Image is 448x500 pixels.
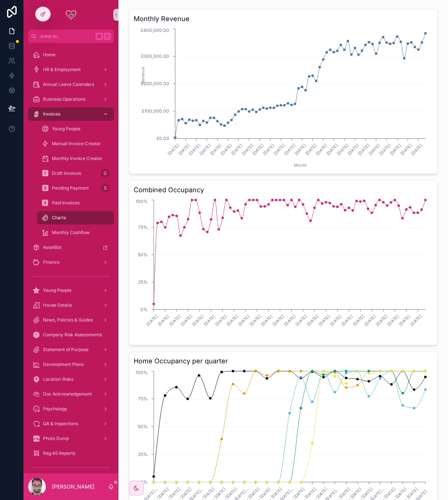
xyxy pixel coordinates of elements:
span: News, Policies & Guides [43,317,93,323]
tspan: £0.00 [157,136,169,141]
text: [DATE] [260,314,274,327]
text: [DATE] [209,143,223,156]
text: [DATE] [336,143,349,156]
text: [DATE] [198,143,212,156]
text: [DATE] [251,143,265,156]
span: Charts [52,215,66,221]
a: News, Policies & Guides [28,313,114,327]
a: Manual Invoice Creator [37,137,114,150]
div: scrollable content [24,43,118,473]
a: Company Risk Assessments [28,328,114,341]
span: Monthly Invoice Creator [52,156,103,161]
text: [DATE] [249,314,262,327]
text: [DATE] [341,314,354,327]
a: Home [28,48,114,61]
text: [DATE] [237,314,251,327]
span: Business Operations [43,96,86,102]
a: Development Plans [28,358,114,371]
text: [DATE] [352,314,365,327]
a: Photo Dump [28,432,114,445]
text: [DATE] [188,143,201,156]
text: [DATE] [389,143,402,156]
span: Photo Dump [43,436,69,441]
span: Annual Leave Calendars [43,81,94,87]
tspan: £300,000.00 [141,53,169,59]
span: QA & Inspections [43,421,78,427]
a: HR & Employment [28,63,114,76]
a: Charts [37,211,114,224]
div: 0 [101,169,110,178]
a: Draft Invoices0 [37,167,114,180]
div: 5 [101,184,110,193]
div: chart [134,27,433,169]
a: Monthly Invoice Creator [37,152,114,165]
span: Reg 45 Reports [43,450,75,456]
span: Draft Invoices [52,170,81,176]
a: Young People [28,284,114,297]
a: House Details [28,299,114,312]
text: [DATE] [399,143,413,156]
tspan: 100% [136,370,148,375]
a: Annual Leave Calendars [28,78,114,91]
text: [DATE] [203,314,216,327]
text: [DATE] [283,143,297,156]
tspan: 25% [138,279,148,285]
a: Pending Payment5 [37,181,114,195]
tspan: £100,000.00 [142,108,169,114]
tspan: 50% [138,252,148,257]
span: Statement of Purpose [43,347,88,353]
span: Development Plans [43,361,84,367]
text: [DATE] [364,314,377,327]
a: Psychology [28,402,114,416]
span: Young People [43,287,71,293]
a: Monthly Cashflow [37,226,114,239]
text: [DATE] [304,143,318,156]
text: [DATE] [214,314,228,327]
text: [DATE] [347,143,360,156]
text: [DATE] [168,314,182,327]
text: [DATE] [167,143,180,156]
tspan: 50% [138,424,148,429]
a: AssetBot [28,241,114,254]
p: [PERSON_NAME] [52,483,94,490]
tspan: Revenue [140,67,146,84]
span: Invoices [43,111,60,117]
span: Psychology [43,406,67,412]
text: [DATE] [409,314,423,327]
a: Young People [37,122,114,136]
a: Finance [28,256,114,269]
tspan: 100% [136,199,148,204]
text: [DATE] [283,314,297,327]
text: [DATE] [375,314,388,327]
span: AssetBot [43,244,61,250]
text: [DATE] [146,314,159,327]
text: [DATE] [325,143,339,156]
span: HR & Employment [43,67,81,73]
span: Company Risk Assessments [43,332,102,338]
text: [DATE] [368,143,381,156]
span: Finance [43,259,60,265]
a: Business Operations [28,93,114,106]
tspan: 25% [138,451,148,457]
a: Reg 45 Reports [28,447,114,460]
img: App logo [65,9,77,21]
div: chart [134,198,433,340]
h3: Home Occupancy per quarter [134,356,433,366]
text: [DATE] [177,143,191,156]
span: Young People [52,126,80,132]
tspan: 75% [138,224,148,230]
span: Pending Payment [52,185,89,191]
span: Doc Acknowledgement [43,391,92,397]
text: [DATE] [241,143,254,156]
a: Statement of Purpose [28,343,114,356]
text: [DATE] [306,314,320,327]
text: [DATE] [272,314,285,327]
text: [DATE] [230,143,244,156]
tspan: 0% [140,479,148,485]
span: Manual Invoice Creator [52,141,101,147]
text: [DATE] [294,143,307,156]
a: Invoices [28,107,114,121]
tspan: 75% [138,396,148,401]
span: Home [43,52,56,58]
span: K [104,33,110,39]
